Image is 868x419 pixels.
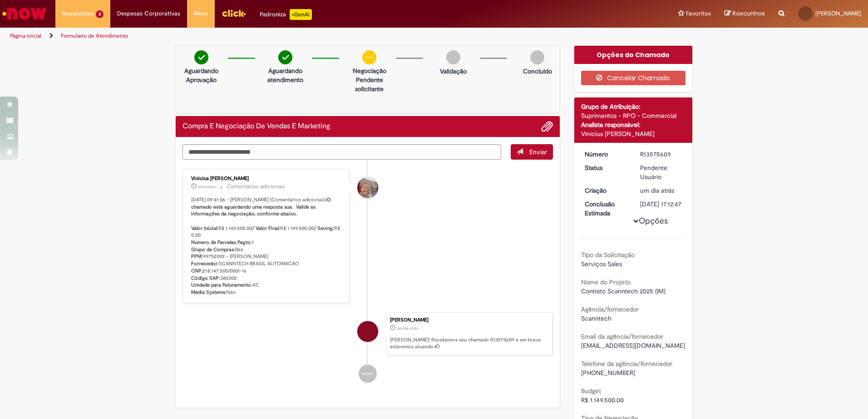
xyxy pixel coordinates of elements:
[198,184,216,190] span: 39m atrás
[362,50,376,64] img: circle-minus.png
[7,28,572,44] ul: Trilhas de página
[725,10,765,18] a: Rascunhos
[640,163,682,181] div: Pendente Usuário
[227,183,285,190] small: Comentários adicionais
[529,148,547,156] span: Enviar
[581,71,686,85] button: Cancelar Chamado
[117,9,180,18] span: Despesas Corporativas
[581,360,672,368] b: Telefone da agência/fornecedor
[191,246,235,253] b: Grupo de Compras:
[581,341,685,350] span: [EMAIL_ADDRESS][DOMAIN_NAME]
[581,278,631,286] b: Nome do Projeto
[1,5,48,23] img: ServiceNow
[581,111,686,120] div: Suprimentos - RPO - Commercial
[252,225,280,232] b: / Valor Final:
[347,66,391,75] p: Negociação
[347,75,391,93] p: Pendente solicitante
[511,144,553,160] button: Enviar
[182,144,501,160] textarea: Digite sua mensagem aqui...
[182,160,553,392] ul: Histórico de tíquete
[191,289,227,296] b: Media Systems:
[446,50,460,64] img: img-circle-grey.png
[191,268,206,274] b: CNPJ:
[62,9,94,18] span: Requisições
[390,317,548,323] div: [PERSON_NAME]
[581,305,639,313] b: Agência/fornecedor
[581,369,635,377] span: [PHONE_NUMBER]
[191,196,332,232] b: O chamado está aguardando uma resposta sua. Valide as informações da negociação, conforme abaixo....
[581,120,686,129] div: Analista responsável:
[198,184,216,190] time: 30/09/2025 09:41:07
[397,326,419,331] time: 29/09/2025 10:12:41
[640,150,682,159] div: R13575609
[541,121,553,132] button: Adicionar anexos
[290,9,312,20] p: +GenAi
[182,312,553,356] li: Tarik Said Munaier
[440,67,467,76] p: Validação
[686,9,711,18] span: Favoritos
[578,200,634,218] dt: Conclusão Estimada
[581,260,622,268] span: Serviços Sales
[278,50,292,64] img: check-circle-green.png
[191,176,342,181] div: Vinicius [PERSON_NAME]
[191,239,252,246] b: Numero de Parcelas Pagto:
[732,9,765,18] span: Rascunhos
[222,6,246,20] img: click_logo_yellow_360x200.png
[10,32,41,39] a: Página inicial
[357,177,378,198] div: Vinicius Rafael De Souza
[263,66,307,84] p: Aguardando atendimento
[640,200,682,209] div: [DATE] 17:12:47
[61,32,128,39] a: Formulário de Atendimento
[578,186,634,195] dt: Criação
[390,336,548,351] p: [PERSON_NAME]! Recebemos seu chamado R13575609 e em breve estaremos atuando.
[578,163,634,172] dt: Status
[640,186,674,195] time: 29/09/2025 10:12:41
[182,122,330,131] h2: Compra E Negociação De Vendas E Marketing Histórico de tíquete
[191,282,252,288] b: Unidade para Faturamento:
[357,321,378,342] div: Tarik Said Munaier
[581,287,666,295] span: Contrato Scanntech 2025 (IM)
[260,9,312,20] div: Padroniza
[581,396,624,404] span: R$ 1.149.500,00
[397,326,419,331] span: um dia atrás
[314,225,334,232] b: / Saving:
[581,102,686,111] div: Grupo de Atribuição:
[581,251,635,259] b: Tipo da Solicitação
[191,196,342,296] p: [DATE] 09:41:06 - [PERSON_NAME] (Comentários adicionais) R$ 1.149.500,00 R$ 1.149.500,00 R$ 0,00 ...
[194,9,208,18] span: More
[191,253,203,260] b: PPM:
[640,186,674,195] span: um dia atrás
[179,66,223,84] p: Aguardando Aprovação
[640,186,682,195] div: 29/09/2025 10:12:41
[581,129,686,138] div: Vinicius [PERSON_NAME]
[815,10,861,17] span: [PERSON_NAME]
[191,275,220,282] b: Código SAP:
[578,150,634,159] dt: Número
[574,46,693,64] div: Opções do Chamado
[191,260,219,267] b: Fornecedor:
[194,50,208,64] img: check-circle-green.png
[581,314,612,322] span: Scanntech
[581,387,601,395] b: Budget
[581,332,663,341] b: Email da agência/fornecedor
[96,10,104,18] span: 3
[530,50,544,64] img: img-circle-grey.png
[523,67,552,76] p: Concluído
